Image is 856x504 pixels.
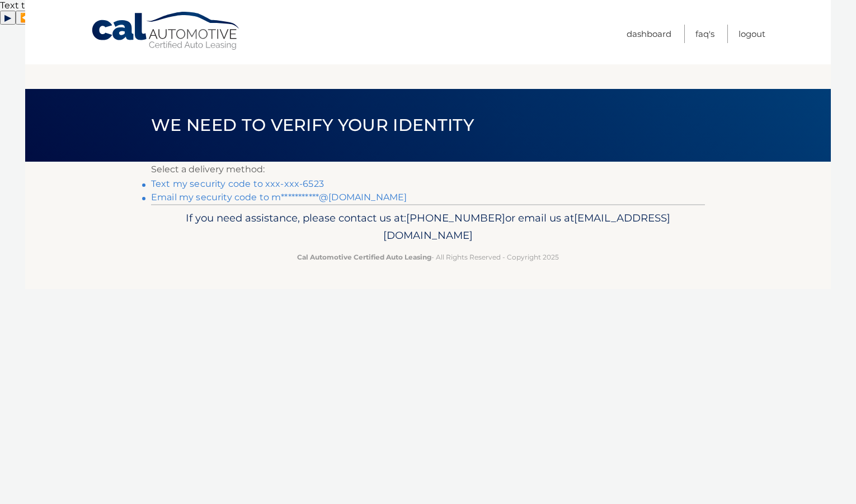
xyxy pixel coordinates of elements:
[158,251,698,263] p: - All Rights Reserved - Copyright 2025
[151,162,705,177] p: Select a delivery method:
[695,25,714,43] a: FAQ's
[16,11,36,25] button: Previous
[297,253,431,261] strong: Cal Automotive Certified Auto Leasing
[91,11,242,51] a: Cal Automotive
[627,25,671,43] a: Dashboard
[151,178,324,189] a: Text my security code to xxx-xxx-6523
[158,209,698,245] p: If you need assistance, please contact us at: or email us at
[406,211,505,224] span: [PHONE_NUMBER]
[739,25,765,43] a: Logout
[151,115,474,135] span: We need to verify your identity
